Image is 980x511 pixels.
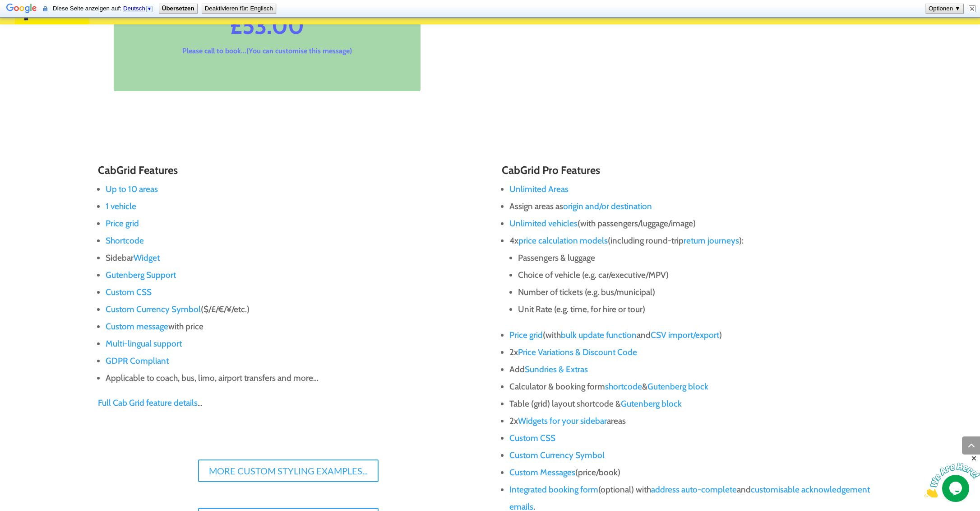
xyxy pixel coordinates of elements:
a: Widgets for your sidebar [518,416,607,426]
i: 53.00 [242,11,304,41]
a: Deutsch [123,5,153,12]
iframe: chat widget [924,455,980,497]
a: Custom Messages [509,467,575,478]
a: origin and/or destination [563,201,652,211]
a: Gutenberg block [621,398,682,409]
h3: CabGrid Features [98,164,478,181]
span: Deutsch [123,5,145,12]
a: bulk update function [561,330,637,340]
li: Add [509,361,882,378]
a: CSV import/export [651,330,719,340]
li: 2x areas [509,413,882,430]
b: Übersetzen [162,5,194,12]
li: Choice of vehicle (e.g. car/executive/MPV) [518,267,882,284]
a: Price grid [106,218,139,229]
li: Number of tickets (e.g. bus/municipal) [518,284,882,301]
h3: CabGrid Pro Features [502,164,882,181]
p: … [98,394,478,412]
a: Full Cab Grid feature details [98,398,198,408]
a: Gutenberg Support [106,270,176,280]
a: address auto-complete [651,484,737,495]
a: GDPR Compliant [106,356,169,366]
a: Sundries & Extras [525,364,588,375]
img: Schließen [969,5,975,12]
a: Widget [134,253,160,263]
a: Unlimited vehicles [509,218,578,229]
li: (price/book) [509,464,882,481]
img: Der Content dieser sicheren Seite wird über eine sichere Verbindung zur Übersetzung an Google ges... [43,5,47,12]
button: Optionen ▼ [926,4,963,13]
a: shortcode [605,381,642,392]
li: (with and ) [509,327,882,344]
li: Passengers & luggage [518,249,882,267]
li: Unit Rate (e.g. time, for hire or tour) [518,301,882,318]
a: Custom CSS [509,433,555,443]
a: Custom CSS [106,287,152,297]
a: Integrated booking form [509,484,598,495]
li: (with passengers/luggage/image) [509,215,882,232]
a: Custom message [106,321,168,332]
span: Diese Seite anzeigen auf: [53,5,155,12]
a: Custom Currency Symbol [509,450,605,460]
a: Price Variations & Discount Code [518,347,637,357]
a: Gutenberg block [647,381,708,392]
li: Assign areas as [509,198,882,215]
a: Custom Currency Symbol [106,304,201,314]
a: Unlimited Areas [509,184,569,194]
a: Up to 10 areas [106,184,158,194]
li: Calculator & booking form & [509,378,882,395]
a: Shortcode [106,235,144,246]
a: Multi-lingual support [106,338,182,349]
li: 4x (including round-trip ): [509,232,882,327]
a: Price grid [509,330,543,340]
a: 1 vehicle [106,201,136,211]
i: £ [230,11,242,41]
li: with price [106,318,478,335]
li: 2x [509,344,882,361]
a: return journeys [684,235,739,246]
a: price calculation models [518,235,608,246]
li: Table (grid) layout shortcode & [509,395,882,413]
li: Applicable to coach, bus, limo, airport transfers and more… [106,370,478,387]
li: ($/£/€/¥/etc.) [106,301,478,318]
button: Übersetzen [159,4,197,13]
p: Please call to book...(You can customise this message) [136,46,398,56]
a: More Custom Styling Examples... [198,459,379,482]
li: Sidebar [106,249,478,267]
button: Deaktivieren für: Englisch [202,4,276,13]
img: Google Google Übersetzer [6,3,37,15]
